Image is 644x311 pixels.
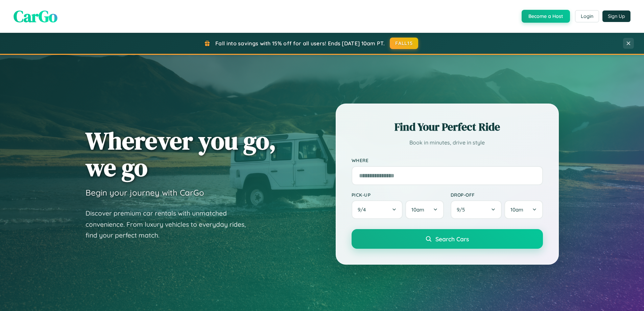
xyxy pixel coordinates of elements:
[504,200,543,219] button: 10am
[457,206,468,213] span: 9 / 5
[86,208,255,241] p: Discover premium car rentals with unmatched convenience. From luxury vehicles to everyday rides, ...
[86,127,276,181] h1: Wherever you go, we go
[411,206,424,213] span: 10am
[435,235,469,243] span: Search Cars
[522,10,570,23] button: Become a Host
[215,40,385,47] span: Fall into savings with 15% off for all users! Ends [DATE] 10am PT.
[390,38,418,49] button: FALL15
[602,10,630,22] button: Sign Up
[352,192,444,198] label: Pick-up
[510,206,523,213] span: 10am
[14,5,57,27] span: CarGo
[352,119,543,134] h2: Find Your Perfect Ride
[358,206,369,213] span: 9 / 4
[352,200,403,219] button: 9/4
[451,200,502,219] button: 9/5
[352,158,543,163] label: Where
[405,200,444,219] button: 10am
[451,192,543,198] label: Drop-off
[575,10,599,22] button: Login
[352,229,543,249] button: Search Cars
[86,187,204,198] h3: Begin your journey with CarGo
[352,138,543,148] p: Book in minutes, drive in style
